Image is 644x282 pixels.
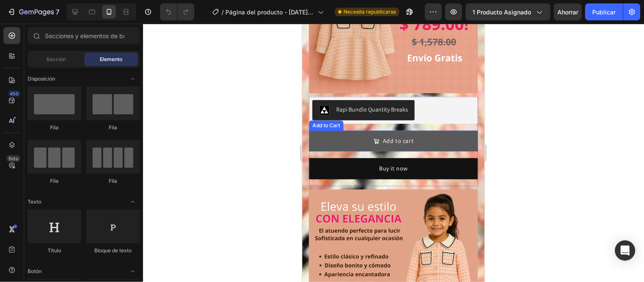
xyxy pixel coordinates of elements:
font: 450 [10,91,19,97]
input: Secciones y elementos de búsqueda [28,27,140,44]
font: Título [48,247,61,254]
font: Disposición [28,75,55,82]
span: Abrir con palanca [126,265,140,278]
div: Abrir Intercom Messenger [615,240,636,261]
font: Sección [46,56,66,62]
button: 1 producto asignado [466,3,551,20]
font: Bloque de texto [94,247,132,254]
font: Página del producto - [DATE][PERSON_NAME] 15:37:11 [225,8,314,25]
span: Abrir con palanca [126,195,140,209]
font: Necesita republicarse [343,8,396,15]
font: Fila [50,178,59,184]
font: Fila [109,178,117,184]
font: Texto [28,198,41,205]
font: / [222,8,224,16]
font: Fila [109,124,117,131]
span: Abrir con palanca [126,72,140,86]
font: 1 producto asignado [473,8,532,16]
font: Botón [28,268,42,274]
iframe: Área de diseño [302,24,485,282]
font: 7 [56,8,59,16]
font: Publicar [593,8,616,16]
button: Publicar [585,3,623,20]
font: Ahorrar [558,8,579,16]
button: Ahorrar [554,3,582,20]
button: 7 [3,3,63,20]
font: Fila [50,124,59,131]
font: Beta [8,156,18,162]
div: Deshacer/Rehacer [160,3,194,20]
font: Elemento [100,56,123,62]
